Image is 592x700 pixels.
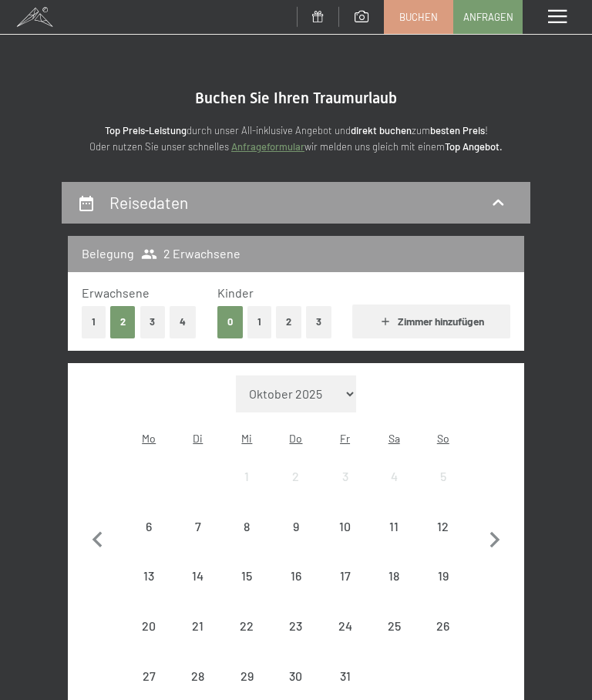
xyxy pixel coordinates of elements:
div: 10 [322,520,368,567]
div: Anreise nicht möglich [369,452,419,501]
div: Anreise nicht möglich [321,502,370,551]
div: 8 [224,520,271,567]
strong: besten Preis [430,124,485,136]
div: 21 [175,620,221,666]
span: 2 Erwachsene [141,245,240,262]
div: Wed Oct 15 2025 [223,552,272,601]
div: Fri Oct 24 2025 [321,601,370,651]
div: Anreise nicht möglich [173,552,223,601]
div: Wed Oct 01 2025 [223,452,272,501]
div: Mon Oct 20 2025 [124,601,173,651]
div: Anreise nicht möglich [271,552,321,601]
div: Anreise nicht möglich [419,502,468,551]
div: 14 [175,570,221,616]
button: 4 [170,306,196,338]
h2: Reisedaten [109,193,188,212]
div: 1 [224,470,271,517]
abbr: Donnerstag [289,432,302,445]
strong: Top Preis-Leistung [105,124,187,136]
div: 18 [371,570,417,616]
div: 19 [420,570,466,616]
div: Anreise nicht möglich [173,502,223,551]
span: Kinder [217,285,254,300]
div: Thu Oct 16 2025 [271,552,321,601]
div: Sat Oct 25 2025 [369,601,419,651]
div: Anreise nicht möglich [223,552,272,601]
a: Anfragen [454,1,522,33]
div: Mon Oct 06 2025 [124,502,173,551]
div: Thu Oct 09 2025 [271,502,321,551]
div: Anreise nicht möglich [419,601,468,651]
div: 9 [273,520,319,567]
p: durch unser All-inklusive Angebot und zum ! Oder nutzen Sie unser schnelles wir melden uns gleich... [62,123,530,155]
div: Anreise nicht möglich [271,502,321,551]
div: 12 [420,520,466,567]
button: Zimmer hinzufügen [352,305,510,338]
abbr: Montag [142,432,156,445]
div: Tue Oct 21 2025 [173,601,223,651]
strong: Top Angebot. [445,140,503,153]
div: Anreise nicht möglich [369,601,419,651]
span: Buchen [399,10,438,24]
div: Anreise nicht möglich [173,601,223,651]
span: Erwachsene [82,285,150,300]
div: 24 [322,620,368,666]
button: 3 [140,306,166,338]
a: Anfrageformular [231,140,304,153]
div: Anreise nicht möglich [271,601,321,651]
div: Wed Oct 08 2025 [223,502,272,551]
div: 16 [273,570,319,616]
div: Anreise nicht möglich [369,552,419,601]
button: 0 [217,306,243,338]
div: Anreise nicht möglich [223,452,272,501]
div: Anreise nicht möglich [321,552,370,601]
div: 6 [126,520,172,567]
div: Fri Oct 17 2025 [321,552,370,601]
div: Fri Oct 10 2025 [321,502,370,551]
div: Sat Oct 04 2025 [369,452,419,501]
div: 22 [224,620,271,666]
div: 25 [371,620,417,666]
div: Sat Oct 18 2025 [369,552,419,601]
div: Anreise nicht möglich [124,601,173,651]
div: Thu Oct 23 2025 [271,601,321,651]
div: Sun Oct 19 2025 [419,552,468,601]
div: 17 [322,570,368,616]
div: 15 [224,570,271,616]
div: Anreise nicht möglich [124,502,173,551]
div: Tue Oct 14 2025 [173,552,223,601]
abbr: Dienstag [193,432,203,445]
div: 11 [371,520,417,567]
div: 3 [322,470,368,517]
div: Anreise nicht möglich [419,552,468,601]
div: Anreise nicht möglich [321,601,370,651]
a: Buchen [385,1,452,33]
div: Sat Oct 11 2025 [369,502,419,551]
span: Buchen Sie Ihren Traumurlaub [195,89,397,107]
h3: Belegung [82,245,134,262]
abbr: Sonntag [437,432,449,445]
div: 7 [175,520,221,567]
div: Anreise nicht möglich [271,452,321,501]
div: Sun Oct 12 2025 [419,502,468,551]
div: 26 [420,620,466,666]
div: Anreise nicht möglich [321,452,370,501]
button: 2 [110,306,136,338]
button: 1 [82,306,106,338]
div: Tue Oct 07 2025 [173,502,223,551]
div: Anreise nicht möglich [369,502,419,551]
div: Thu Oct 02 2025 [271,452,321,501]
div: Anreise nicht möglich [419,452,468,501]
abbr: Freitag [340,432,350,445]
div: Anreise nicht möglich [223,601,272,651]
div: 2 [273,470,319,517]
strong: direkt buchen [351,124,412,136]
div: 20 [126,620,172,666]
div: Sun Oct 26 2025 [419,601,468,651]
div: 4 [371,470,417,517]
div: Mon Oct 13 2025 [124,552,173,601]
div: 5 [420,470,466,517]
div: Anreise nicht möglich [223,502,272,551]
span: Anfragen [463,10,513,24]
div: Sun Oct 05 2025 [419,452,468,501]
